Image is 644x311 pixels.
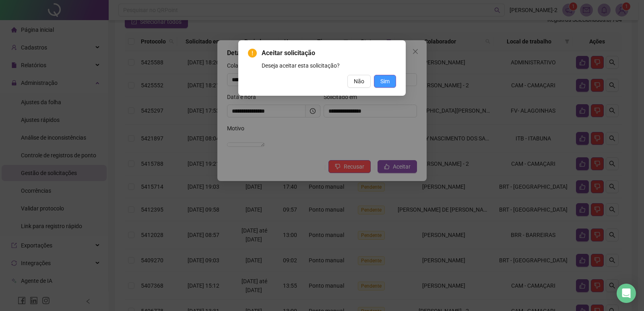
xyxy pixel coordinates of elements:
[354,77,364,86] span: Não
[374,75,396,88] button: Sim
[248,49,257,58] span: exclamation-circle
[380,77,390,86] span: Sim
[347,75,371,88] button: Não
[262,61,396,70] div: Deseja aceitar esta solicitação?
[262,48,396,58] span: Aceitar solicitação
[617,284,636,303] div: Open Intercom Messenger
